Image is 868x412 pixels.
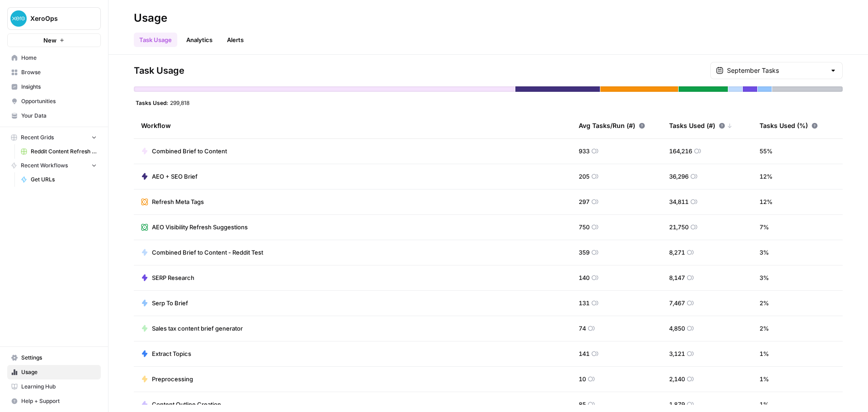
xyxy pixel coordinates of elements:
span: 141 [579,349,590,358]
span: 2 % [759,298,769,308]
span: Help + Support [21,397,97,405]
a: Browse [7,65,101,80]
div: Tasks Used (%) [759,114,818,138]
span: Combined Brief to Content [152,147,227,156]
span: 2 % [759,324,769,333]
span: Tasks Used: [136,99,168,106]
button: Help + Support [7,394,101,408]
button: New [7,33,101,47]
span: 34,811 [669,197,689,206]
span: 1,879 [669,400,685,409]
span: 3,121 [669,349,685,358]
span: XeroOps [30,14,85,23]
span: SERP Research [152,273,194,282]
span: 1 % [759,374,769,384]
div: Tasks Used (#) [669,114,732,138]
span: 3 % [759,248,769,257]
span: 85 [579,400,586,409]
span: 12 % [759,197,773,206]
a: Learning Hub [7,379,101,394]
span: Insights [21,83,97,91]
a: Usage [7,365,101,379]
a: Get URLs [17,172,101,187]
span: AEO Visibility Refresh Suggestions [152,223,248,232]
span: 1 % [759,400,769,409]
a: Serp To Brief [141,298,188,308]
a: Insights [7,80,101,94]
a: Task Usage [134,33,177,47]
span: 359 [579,248,590,257]
span: Your Data [21,112,97,120]
span: 10 [579,374,586,384]
span: New [43,36,57,45]
div: Workflow [141,114,564,138]
span: 164,216 [669,147,692,156]
span: 55 % [759,147,773,156]
a: Extract Topics [141,349,191,358]
button: Recent Workflows [7,159,101,172]
span: Opportunities [21,97,97,105]
span: Sales tax content brief generator [152,324,243,333]
span: 36,296 [669,172,689,181]
span: 140 [579,273,590,282]
button: Workspace: XeroOps [7,7,101,30]
a: Home [7,51,101,65]
a: AEO + SEO Brief [141,172,198,181]
div: Avg Tasks/Run (#) [579,114,645,138]
span: Recent Grids [21,133,54,142]
a: Analytics [181,33,218,47]
span: Learning Hub [21,383,97,391]
span: 205 [579,172,590,181]
span: 2,140 [669,374,685,384]
span: Combined Brief to Content - Reddit Test [152,248,263,257]
a: Reddit Content Refresh - Single URL [17,144,101,159]
a: Content Outline Creation [141,400,221,409]
span: 750 [579,223,590,232]
span: Extract Topics [152,349,191,358]
span: 7 % [759,223,769,232]
span: 21,750 [669,223,689,232]
span: Task Usage [134,64,184,77]
span: Browse [21,68,97,76]
span: Preprocessing [152,374,193,384]
span: 7,467 [669,298,685,308]
span: Refresh Meta Tags [152,197,204,206]
span: 74 [579,324,586,333]
span: AEO + SEO Brief [152,172,198,181]
a: Settings [7,350,101,365]
span: Home [21,54,97,62]
span: 8,271 [669,248,685,257]
span: 4,850 [669,324,685,333]
span: Get URLs [31,175,97,184]
span: 8,147 [669,273,685,282]
input: September Tasks [727,66,826,75]
span: Serp To Brief [152,298,188,308]
span: Reddit Content Refresh - Single URL [31,147,97,156]
span: Usage [21,368,97,376]
span: 1 % [759,349,769,358]
a: Sales tax content brief generator [141,324,243,333]
span: 297 [579,197,590,206]
span: Recent Workflows [21,161,68,170]
a: Combined Brief to Content [141,147,227,156]
img: XeroOps Logo [10,10,27,27]
span: 933 [579,147,590,156]
span: 12 % [759,172,773,181]
a: Combined Brief to Content - Reddit Test [141,248,263,257]
a: Preprocessing [141,374,193,384]
div: Usage [134,11,167,25]
a: Opportunities [7,94,101,109]
span: Content Outline Creation [152,400,221,409]
span: 3 % [759,273,769,282]
span: Settings [21,354,97,362]
span: 299,818 [170,99,189,106]
a: Your Data [7,109,101,123]
button: Recent Grids [7,131,101,144]
a: Alerts [222,33,249,47]
span: 131 [579,298,590,308]
a: SERP Research [141,273,194,282]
